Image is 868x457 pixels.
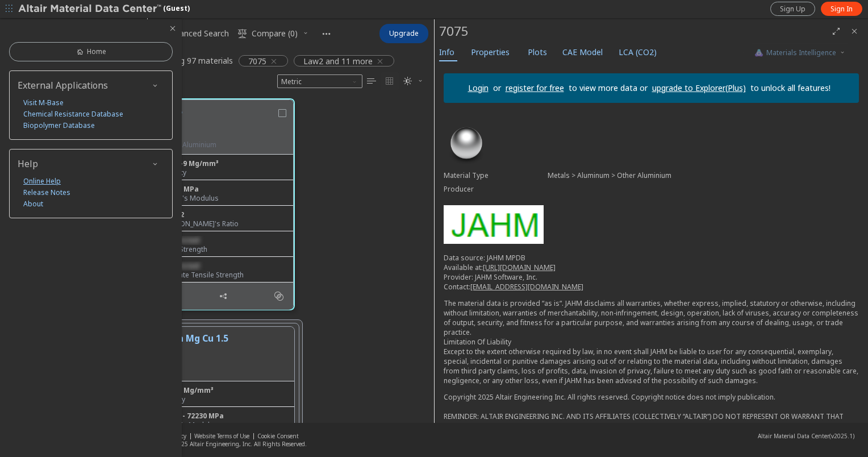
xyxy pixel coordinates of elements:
[506,82,564,93] a: register for free
[153,55,233,66] div: Showing 97 materials
[548,171,859,180] div: Metals > Aluminum > Other Aluminium
[9,42,173,61] a: Home
[444,121,489,167] img: Material Type Image
[399,72,428,90] button: Theme
[619,43,657,61] span: LCA (CO2)
[562,43,603,61] span: CAE Model
[18,79,108,92] span: External Applications
[780,5,806,14] span: Sign Up
[471,43,510,61] span: Properties
[161,412,290,421] div: 70940 - 72230 MPa
[161,421,290,430] div: Young's Modulus
[381,72,399,90] button: Tile View
[652,82,746,93] a: upgrade to Explorer(Plus)
[148,90,434,423] div: grid
[161,386,290,395] div: 2.7E-9 Mg/mm³
[162,159,289,168] div: 2.72E-9 Mg/mm³
[444,253,859,292] p: Data source: JAHM MPDB Available at: Provider: JAHM Software, Inc. Contact:
[470,282,583,292] a: [EMAIL_ADDRESS][DOMAIN_NAME]
[362,72,381,90] button: Table View
[23,120,95,131] a: Biopolymer Database
[162,140,276,149] div: Other Aluminium
[252,30,298,38] span: Compare (0)
[23,176,61,187] a: Online Help
[162,210,289,219] div: 0.3312
[483,263,556,272] a: [URL][DOMAIN_NAME]
[439,22,827,40] div: 7075
[238,29,247,38] i: 
[166,30,229,38] span: Advanced Search
[277,74,362,88] span: Metric
[439,43,454,61] span: Info
[389,29,419,38] span: Upgrade
[248,56,266,66] span: 7075
[444,298,859,385] p: The material data is provided “as is“. JAHM disclaims all warranties, whether express, implied, s...
[18,3,163,15] img: Altair Material Data Center
[269,285,293,308] button: Similar search
[489,82,506,94] p: or
[23,97,64,109] a: Visit M-Base
[23,198,43,210] a: About
[162,168,289,177] div: Density
[162,271,289,280] div: Ultimate Tensile Strength
[18,3,190,15] div: (Guest)
[161,331,228,367] button: Al Zn Mg Cu 1.5
[161,367,228,376] div: 5xxx
[564,82,652,94] p: to view more data or
[162,194,289,203] div: Young's Modulus
[827,22,845,40] button: Full Screen
[162,219,289,228] div: [PERSON_NAME]'s Ratio
[277,74,362,88] div: Unit System
[444,171,548,180] div: Material Type
[18,157,38,170] span: Help
[23,109,123,120] a: Chemical Resistance Database
[87,47,106,56] span: Home
[162,245,289,254] div: Yield Strength
[168,440,307,448] div: © 2025 Altair Engineering, Inc. All Rights Reserved.
[214,285,237,308] button: Share
[403,77,412,86] i: 
[161,395,290,404] div: Density
[444,185,548,194] div: Producer
[758,432,854,440] div: (v2025.1)
[821,2,862,16] a: Sign In
[468,82,489,93] a: Login
[743,43,857,63] button: AI CopilotMaterials Intelligence
[746,82,835,94] p: to unlock all features!
[367,77,376,86] i: 
[766,48,836,57] span: Materials Intelligence
[379,24,428,43] button: Upgrade
[23,187,70,198] a: Release Notes
[754,48,763,57] img: AI Copilot
[385,77,394,86] i: 
[831,5,853,14] span: Sign In
[770,2,815,16] a: Sign Up
[845,22,863,40] button: Close
[162,185,289,194] div: 71150 MPa
[758,432,829,440] span: Altair Material Data Center
[303,56,373,66] span: Law2 and 11 more
[162,105,276,140] button: 7075
[194,432,249,440] a: Website Terms of Use
[257,432,299,440] a: Cookie Consent
[444,205,544,244] img: Logo - Provider
[274,292,283,301] i: 
[528,43,547,61] span: Plots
